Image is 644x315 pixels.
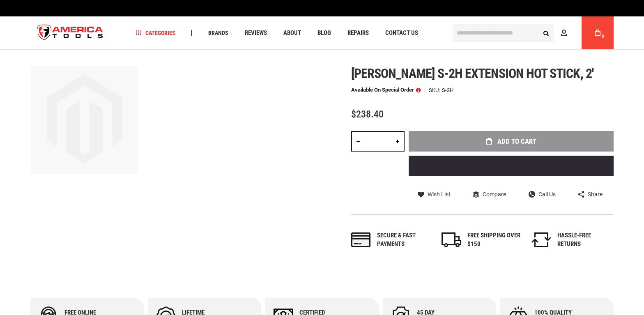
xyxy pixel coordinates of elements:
strong: SKU [429,87,442,93]
a: 0 [590,16,605,49]
span: Compare [483,191,506,197]
span: 0 [602,34,604,39]
div: FREE SHIPPING OVER $150 [467,231,521,249]
img: main product photo [30,66,138,174]
div: S-2H [442,87,453,93]
span: Wish List [428,191,451,197]
button: Search [538,25,554,41]
a: Reviews [241,28,271,39]
a: About [280,28,305,39]
a: Compare [473,191,506,198]
span: Share [588,191,603,197]
a: Repairs [344,28,373,39]
span: Brands [208,30,228,36]
img: shipping [442,232,461,247]
a: Categories [132,28,179,39]
img: America Tools [30,18,110,48]
span: $238.40 [351,108,384,120]
div: HASSLE-FREE RETURNS [557,231,611,249]
a: Wish List [418,191,451,198]
a: store logo [30,18,110,48]
span: Categories [136,30,175,36]
span: Reviews [245,30,267,36]
a: Call Us [529,191,556,198]
span: Repairs [347,30,369,36]
a: Brands [205,28,232,39]
img: returns [531,232,551,247]
span: [PERSON_NAME] s-2h extension hot stick, 2' [351,66,593,81]
a: Contact Us [382,28,422,39]
a: Blog [314,28,335,39]
div: Secure & fast payments [377,231,430,249]
span: Call Us [538,191,556,197]
span: About [283,30,301,36]
span: Blog [317,30,331,36]
span: Contact Us [385,30,418,36]
img: payments [351,232,371,247]
p: Available on Special Order [351,87,421,93]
